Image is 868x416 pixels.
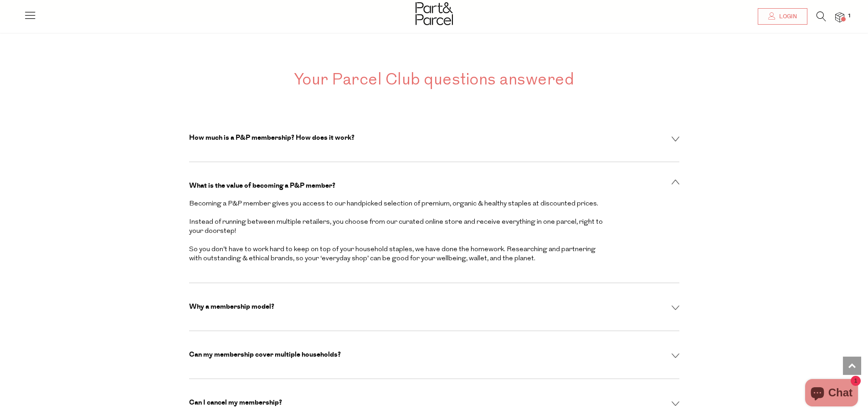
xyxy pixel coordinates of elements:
p: How much is a P&P membership? How does it work? [189,133,354,142]
p: Why a membership model? [189,302,274,311]
div: Becoming a P&P member gives you access to our handpicked selection of premium, organic & healthy ... [189,200,608,263]
span: Login [777,13,797,21]
p: What is the value of becoming a P&P member? [189,181,335,190]
img: Part&Parcel [416,2,453,25]
h2: Your Parcel Club questions answered [189,68,679,90]
inbox-online-store-chat: Shopify online store chat [802,379,861,409]
a: Login [758,8,807,25]
span: 1 [845,12,853,20]
a: 1 [835,12,844,22]
p: Can my membership cover multiple households? [189,350,341,359]
p: Can I cancel my membership? [189,398,282,407]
